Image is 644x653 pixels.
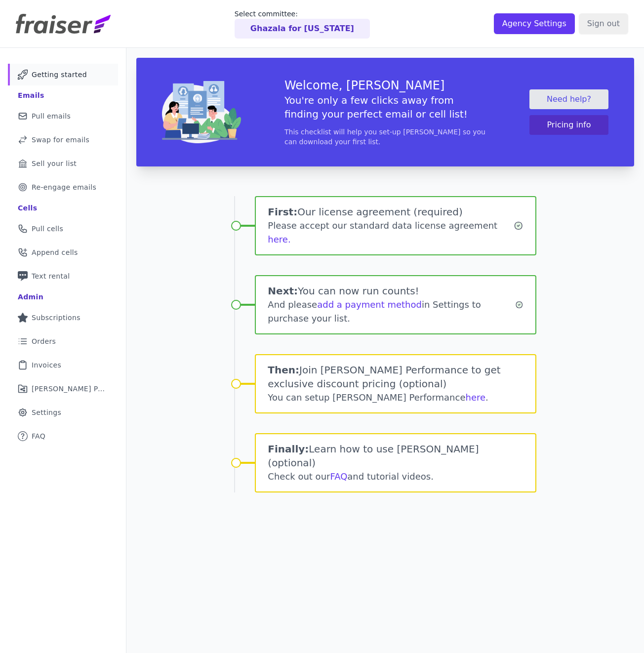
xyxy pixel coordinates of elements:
[162,81,241,143] img: img
[8,265,118,287] a: Text rental
[32,360,61,370] span: Invoices
[529,89,608,109] a: Need help?
[268,363,523,391] h1: Join [PERSON_NAME] Performance to get exclusive discount pricing (optional)
[32,384,106,394] span: [PERSON_NAME] Performance
[8,307,118,328] a: Subscriptions
[8,64,118,85] a: Getting started
[8,330,118,352] a: Orders
[32,336,56,346] span: Orders
[330,471,347,482] a: FAQ
[529,115,608,135] button: Pricing info
[8,402,118,423] a: Settings
[284,78,486,93] h3: Welcome, [PERSON_NAME]
[8,105,118,127] a: Pull emails
[284,127,486,147] p: This checklist will help you set-up [PERSON_NAME] so you can download your first list.
[268,205,514,219] h1: Our license agreement (required)
[32,159,77,168] span: Sell your list
[32,313,80,323] span: Subscriptions
[268,285,298,297] span: Next:
[8,425,118,447] a: FAQ
[18,292,43,302] div: Admin
[32,271,70,281] span: Text rental
[494,13,575,34] input: Agency Settings
[8,218,118,240] a: Pull cells
[18,203,37,213] div: Cells
[268,364,299,376] span: Then:
[268,298,515,326] div: And please in Settings to purchase your list.
[32,408,61,417] span: Settings
[8,378,118,400] a: [PERSON_NAME] Performance
[235,9,370,39] a: Select committee: Ghazala for [US_STATE]
[250,23,354,35] p: Ghazala for [US_STATE]
[32,224,63,234] span: Pull cells
[235,9,370,19] p: Select committee:
[579,13,628,34] input: Sign out
[32,182,96,192] span: Re-engage emails
[32,70,87,80] span: Getting started
[18,90,44,100] div: Emails
[8,129,118,151] a: Swap for emails
[466,392,486,403] a: here
[16,14,111,34] img: Fraiser Logo
[8,176,118,198] a: Re-engage emails
[268,470,523,484] div: Check out our and tutorial videos.
[268,219,514,246] div: Please accept our standard data license agreement
[284,93,486,121] h5: You're only a few clicks away from finding your perfect email or cell list!
[32,431,45,441] span: FAQ
[268,206,297,218] span: First:
[8,153,118,174] a: Sell your list
[32,111,71,121] span: Pull emails
[32,247,78,257] span: Append cells
[317,299,422,310] a: add a payment method
[8,242,118,263] a: Append cells
[268,442,523,470] h1: Learn how to use [PERSON_NAME] (optional)
[268,443,309,455] span: Finally:
[32,135,89,145] span: Swap for emails
[268,391,523,405] div: You can setup [PERSON_NAME] Performance .
[268,284,515,298] h1: You can now run counts!
[8,354,118,376] a: Invoices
